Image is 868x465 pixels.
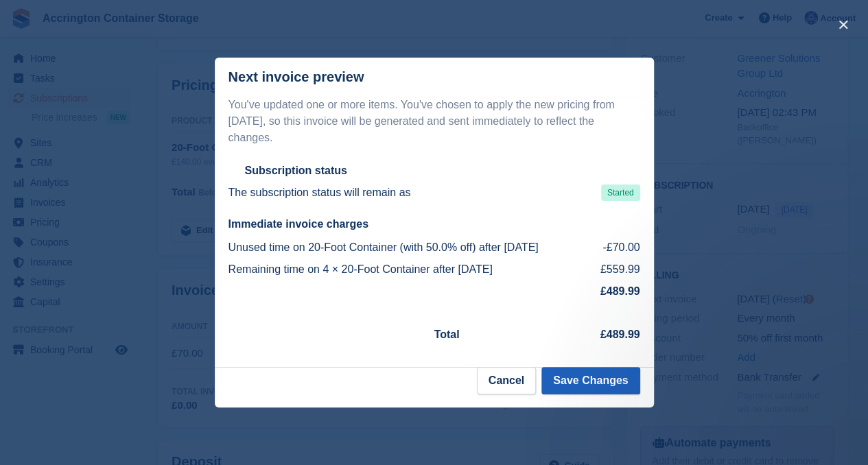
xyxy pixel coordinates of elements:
td: Remaining time on 4 × 20-Foot Container after [DATE] [228,259,594,281]
strong: Total [434,329,460,340]
td: £559.99 [593,259,640,281]
td: Unused time on 20-Foot Container (with 50.0% off) after [DATE] [228,237,594,259]
strong: £489.99 [600,329,640,340]
button: Save Changes [541,367,640,394]
span: Started [601,184,640,201]
h2: Immediate invoice charges [228,217,640,231]
p: You've updated one or more items. You've chosen to apply the new pricing from [DATE], so this inv... [228,97,640,146]
p: Next invoice preview [228,69,364,85]
td: -£70.00 [593,237,640,259]
h2: Subscription status [245,164,347,178]
p: The subscription status will remain as [228,184,411,201]
button: Cancel [477,367,536,394]
strong: £489.99 [600,285,640,297]
button: close [832,14,854,36]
